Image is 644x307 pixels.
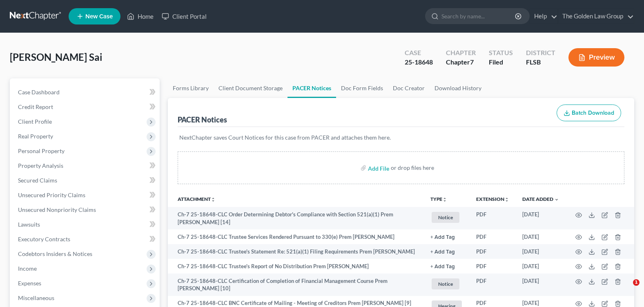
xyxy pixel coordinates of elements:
[516,244,566,259] td: [DATE]
[405,58,433,67] div: 25-18648
[18,265,37,272] span: Income
[18,177,57,184] span: Secured Claims
[18,133,53,140] span: Real Property
[18,89,60,96] span: Case Dashboard
[11,202,160,217] a: Unsecured Nonpriority Claims
[18,162,63,169] span: Property Analysis
[442,197,447,202] i: unfold_more
[18,118,52,125] span: Client Profile
[516,274,566,296] td: [DATE]
[516,207,566,229] td: [DATE]
[616,279,636,299] iframe: Intercom live chat
[476,196,509,202] a: Extensionunfold_more
[522,196,559,202] a: Date Added expand_more
[526,58,555,67] div: FLSB
[179,133,623,142] p: NextChapter saves Court Notices for this case from PACER and attaches them here.
[446,58,476,67] div: Chapter
[516,259,566,274] td: [DATE]
[572,109,614,116] span: Batch Download
[470,58,474,66] span: 7
[430,78,486,98] a: Download History
[11,85,160,100] a: Case Dashboard
[10,51,103,63] span: [PERSON_NAME] Sai
[554,197,559,202] i: expand_more
[18,206,96,213] span: Unsecured Nonpriority Claims
[158,9,211,24] a: Client Portal
[470,274,516,296] td: PDF
[18,250,92,257] span: Codebtors Insiders & Notices
[11,232,160,247] a: Executory Contracts
[430,277,463,291] a: Notice
[168,207,424,229] td: Ch-7 25-18648-CLC Order Determining Debtor's Compliance with Section 521(a)(1) Prem [PERSON_NAME]...
[405,48,433,58] div: Case
[18,191,85,198] span: Unsecured Priority Claims
[11,100,160,114] a: Credit Report
[557,105,621,122] button: Batch Download
[430,235,455,240] button: + Add Tag
[214,78,287,98] a: Client Document Storage
[18,221,40,228] span: Lawsuits
[489,58,513,67] div: Filed
[178,115,227,125] div: PACER Notices
[441,9,516,24] input: Search by name...
[526,48,555,58] div: District
[432,278,459,289] span: Notice
[11,158,160,173] a: Property Analysis
[530,9,557,24] a: Help
[430,211,463,224] a: Notice
[85,13,113,20] span: New Case
[432,212,459,223] span: Notice
[168,244,424,259] td: Ch-7 25-18648-CLC Trustee's Statement Re: 521(a)(1) Filing Requirements Prem [PERSON_NAME]
[211,197,216,202] i: unfold_more
[168,229,424,244] td: Ch-7 25-18648-CLC Trustee Services Rendered Pursuant to 330(e) Prem [PERSON_NAME]
[11,188,160,202] a: Unsecured Priority Claims
[168,78,214,98] a: Forms Library
[633,279,640,286] span: 1
[18,294,54,301] span: Miscellaneous
[516,229,566,244] td: [DATE]
[18,103,53,110] span: Credit Report
[430,248,463,256] a: + Add Tag
[391,164,434,172] div: or drop files here
[388,78,430,98] a: Doc Creator
[430,233,463,241] a: + Add Tag
[470,207,516,229] td: PDF
[11,173,160,188] a: Secured Claims
[178,196,216,202] a: Attachmentunfold_more
[446,48,476,58] div: Chapter
[336,78,388,98] a: Doc Form Fields
[470,244,516,259] td: PDF
[568,48,624,67] button: Preview
[430,263,463,270] a: + Add Tag
[11,217,160,232] a: Lawsuits
[18,236,70,242] span: Executory Contracts
[168,259,424,274] td: Ch-7 25-18648-CLC Trustee's Report of No Distribution Prem [PERSON_NAME]
[489,48,513,58] div: Status
[430,197,447,202] button: TYPEunfold_more
[430,264,455,269] button: + Add Tag
[470,229,516,244] td: PDF
[168,274,424,296] td: Ch-7 25-18648-CLC Certification of Completion of Financial Management Course Prem [PERSON_NAME] [10]
[18,147,65,154] span: Personal Property
[504,197,509,202] i: unfold_more
[18,280,41,287] span: Expenses
[470,259,516,274] td: PDF
[287,78,336,98] a: PACER Notices
[123,9,158,24] a: Home
[558,9,634,24] a: The Golden Law Group
[430,249,455,255] button: + Add Tag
